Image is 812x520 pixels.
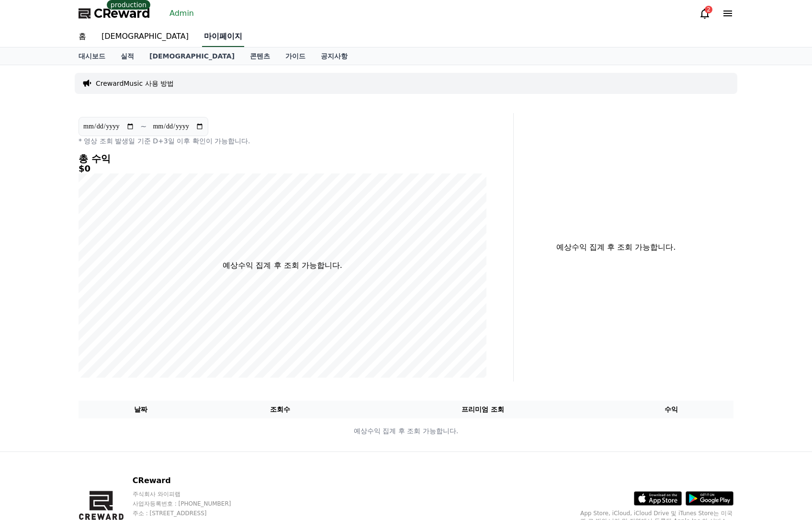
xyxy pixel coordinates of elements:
th: 프리미엄 조회 [357,401,609,418]
p: 주식회사 와이피랩 [133,490,301,498]
a: 콘텐츠 [242,47,278,65]
a: [DEMOGRAPHIC_DATA] [94,27,196,47]
p: CReward [133,475,301,486]
p: 예상수익 집계 후 조회 가능합니다. [223,260,342,271]
a: 공지사항 [313,47,355,65]
p: 예상수익 집계 후 조회 가능합니다. [79,426,733,436]
a: 마이페이지 [202,27,244,47]
a: CReward [79,6,150,21]
p: 주소 : [STREET_ADDRESS] [133,509,301,517]
th: 날짜 [79,401,203,418]
th: 수익 [609,401,733,418]
a: 가이드 [278,47,313,65]
span: CReward [94,6,150,21]
a: [DEMOGRAPHIC_DATA] [142,47,242,65]
a: Messages [63,304,124,328]
h5: $0 [79,164,486,173]
span: Home [24,318,41,326]
a: 2 [699,8,710,19]
p: 예상수익 집계 후 조회 가능합니다. [521,242,710,253]
p: * 영상 조회 발생일 기준 D+3일 이후 확인이 가능합니다. [79,136,486,146]
a: Admin [166,6,198,21]
a: Settings [124,304,184,328]
a: 대시보드 [71,47,113,65]
span: Settings [142,318,165,326]
a: Home [3,304,63,328]
span: Messages [79,319,108,326]
a: 실적 [113,47,142,65]
a: 홈 [71,27,94,47]
div: 2 [705,6,712,13]
a: CrewardMusic 사용 방법 [96,79,174,88]
h4: 총 수익 [79,153,486,164]
th: 조회수 [203,401,357,418]
p: 사업자등록번호 : [PHONE_NUMBER] [133,500,301,508]
p: ~ [140,121,147,132]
